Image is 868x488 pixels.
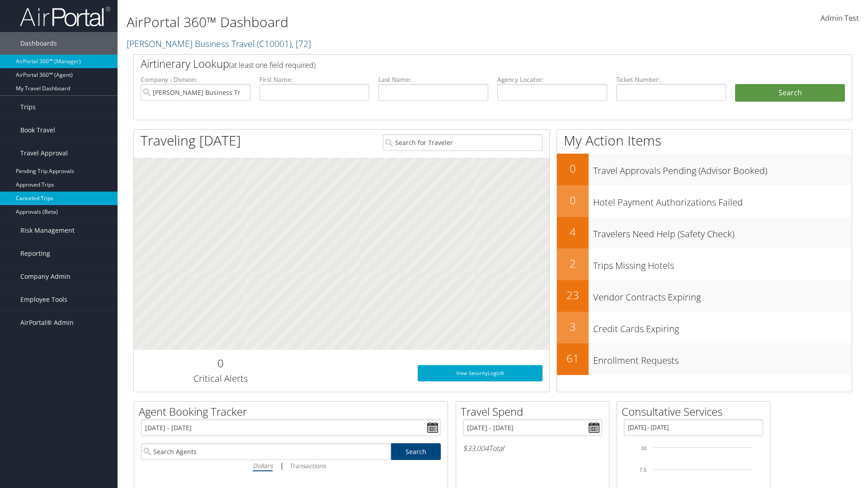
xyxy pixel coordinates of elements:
label: Ticket Number: [616,75,726,84]
span: Risk Management [20,219,75,242]
i: Transactions [289,461,325,470]
span: Trips [20,96,36,118]
h2: 23 [557,287,589,303]
span: AirPortal® Admin [20,311,74,334]
h2: 0 [141,356,300,371]
h2: 61 [557,351,589,366]
h3: Trips Missing Hotels [593,255,852,272]
label: Agency Locator: [497,75,607,84]
h3: Travelers Need Help (Safety Check) [593,223,852,240]
h3: Hotel Payment Authorizations Failed [593,192,852,209]
a: 61Enrollment Requests [557,343,852,375]
label: Company - Division: [141,75,250,84]
input: Search Agents [141,443,391,460]
span: Employee Tools [20,288,67,311]
h2: 4 [557,224,589,239]
a: 4Travelers Need Help (Safety Check) [557,217,852,249]
a: 23Vendor Contracts Expiring [557,280,852,312]
tspan: 7.5 [640,467,646,473]
span: Travel Approval [20,142,68,164]
span: Reporting [20,242,50,265]
h2: Consultative Services [622,404,770,419]
h3: Critical Alerts [141,372,300,385]
h3: Travel Approvals Pending (Advisor Booked) [593,160,852,177]
h2: Agent Booking Tracker [139,404,448,419]
h2: 2 [557,256,589,271]
span: Dashboards [20,32,57,55]
span: (at least one field required) [229,60,316,70]
h2: Airtinerary Lookup [141,56,785,71]
h2: 0 [557,192,589,208]
span: Book Travel [20,119,55,141]
span: ( C10001 ) [257,38,292,50]
span: Admin Test [821,13,859,23]
h1: Traveling [DATE] [141,131,241,150]
h1: AirPortal 360™ Dashboard [127,13,615,32]
a: 0Hotel Payment Authorizations Failed [557,185,852,217]
input: Search for Traveler [383,134,542,151]
a: Admin Test [821,5,859,33]
h3: Enrollment Requests [593,350,852,367]
h2: Travel Spend [461,404,609,419]
i: Dollars [253,461,273,470]
tspan: 10 [641,446,646,451]
h6: Total [463,443,602,453]
h2: 0 [557,161,589,176]
h3: Credit Cards Expiring [593,318,852,335]
a: 3Credit Cards Expiring [557,312,852,343]
div: | [141,460,441,471]
a: View SecurityLogic® [418,365,542,381]
span: , [ 72 ] [292,38,311,50]
span: $33,004 [463,443,489,453]
button: Search [735,84,845,102]
a: Search [391,443,441,460]
a: 2Trips Missing Hotels [557,249,852,280]
h3: Vendor Contracts Expiring [593,286,852,304]
label: First Name: [259,75,369,84]
a: [PERSON_NAME] Business Travel [127,38,311,50]
a: 0Travel Approvals Pending (Advisor Booked) [557,154,852,185]
h1: My Action Items [557,131,852,150]
label: Last Name: [378,75,488,84]
span: Company Admin [20,265,71,288]
img: airportal-logo.png [20,6,110,27]
h2: 3 [557,319,589,334]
